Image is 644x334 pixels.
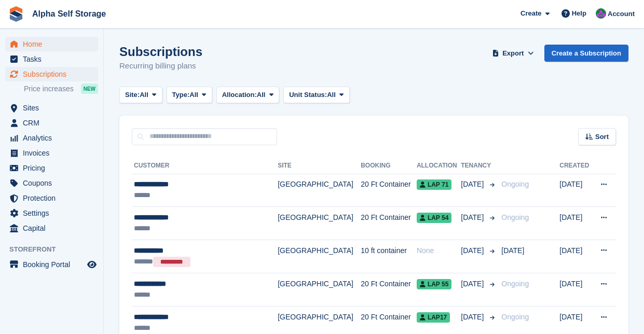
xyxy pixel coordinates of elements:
img: stora-icon-8386f47178a22dfd0bd8f6a31ec36ba5ce8667c1dd55bd0f319d3a0aa187defe.svg [8,6,24,22]
span: LAP 54 [417,213,451,223]
span: Type: [172,90,190,100]
span: Create [520,8,541,19]
a: menu [5,161,98,175]
span: CRM [23,116,85,130]
th: Customer [132,158,278,174]
span: Protection [23,191,85,205]
td: [GEOGRAPHIC_DATA] [278,273,361,307]
span: Subscriptions [23,67,85,81]
a: menu [5,67,98,81]
button: Allocation: All [216,87,280,104]
td: [GEOGRAPHIC_DATA] [278,240,361,273]
span: All [140,90,148,100]
span: Ongoing [501,213,529,221]
th: Booking [361,158,417,174]
span: Export [502,48,524,59]
a: menu [5,116,98,130]
a: menu [5,101,98,115]
span: Unit Status: [289,90,327,100]
span: Ongoing [501,280,529,288]
span: [DATE] [501,246,524,255]
td: 20 Ft Container [361,207,417,240]
span: All [327,90,336,100]
th: Site [278,158,361,174]
span: LAP 55 [417,279,451,289]
a: menu [5,206,98,220]
span: [DATE] [461,312,486,323]
span: Home [23,37,85,51]
a: menu [5,52,98,66]
span: LAP17 [417,312,450,323]
span: Allocation: [222,90,257,100]
th: Created [559,158,592,174]
div: NEW [81,83,98,94]
a: Preview store [86,258,98,271]
img: James Bambury [596,8,606,19]
div: None [417,245,461,256]
h1: Subscriptions [119,45,202,59]
span: Booking Portal [23,257,85,272]
span: Settings [23,206,85,220]
button: Export [490,45,536,62]
a: menu [5,131,98,145]
td: 20 Ft Container [361,273,417,307]
span: [DATE] [461,245,486,256]
button: Type: All [167,87,212,104]
th: Allocation [417,158,461,174]
p: Recurring billing plans [119,60,202,72]
span: Sort [595,132,609,142]
td: [DATE] [559,240,592,273]
span: Analytics [23,131,85,145]
button: Unit Status: All [283,87,349,104]
td: [GEOGRAPHIC_DATA] [278,174,361,207]
span: [DATE] [461,179,486,190]
a: menu [5,257,98,272]
span: Site: [125,90,140,100]
a: menu [5,37,98,51]
span: Coupons [23,176,85,190]
span: Invoices [23,146,85,160]
a: Create a Subscription [544,45,628,62]
a: menu [5,191,98,205]
span: Help [572,8,586,19]
a: menu [5,176,98,190]
span: Price increases [24,84,74,94]
td: 10 ft container [361,240,417,273]
span: All [257,90,266,100]
td: [DATE] [559,207,592,240]
td: [GEOGRAPHIC_DATA] [278,207,361,240]
button: Site: All [119,87,162,104]
a: Alpha Self Storage [28,5,110,22]
a: menu [5,146,98,160]
span: [DATE] [461,212,486,223]
span: Storefront [9,244,103,255]
td: 20 Ft Container [361,174,417,207]
span: Sites [23,101,85,115]
span: LAP 71 [417,179,451,190]
a: menu [5,221,98,235]
span: Account [608,9,635,19]
th: Tenancy [461,158,497,174]
span: Ongoing [501,180,529,188]
span: [DATE] [461,279,486,289]
span: Ongoing [501,313,529,321]
td: [DATE] [559,273,592,307]
span: All [189,90,198,100]
span: Capital [23,221,85,235]
td: [DATE] [559,174,592,207]
a: Price increases NEW [24,83,98,94]
span: Pricing [23,161,85,175]
span: Tasks [23,52,85,66]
